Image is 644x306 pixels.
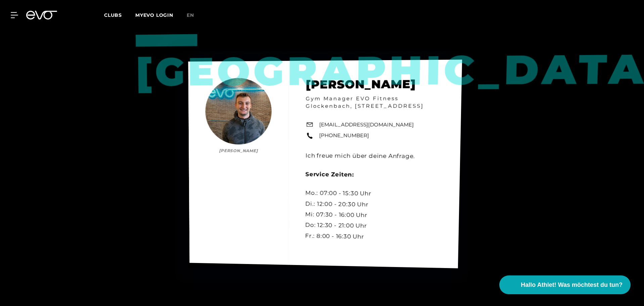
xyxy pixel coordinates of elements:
a: MYEVO LOGIN [135,12,173,18]
a: [EMAIL_ADDRESS][DOMAIN_NAME] [319,121,414,129]
a: en [187,11,202,19]
span: en [187,12,194,18]
a: Clubs [104,12,135,18]
button: Hallo Athlet! Was möchtest du tun? [499,275,631,294]
span: Hallo Athlet! Was möchtest du tun? [521,280,623,290]
a: [PHONE_NUMBER] [319,132,369,140]
span: Clubs [104,12,122,18]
